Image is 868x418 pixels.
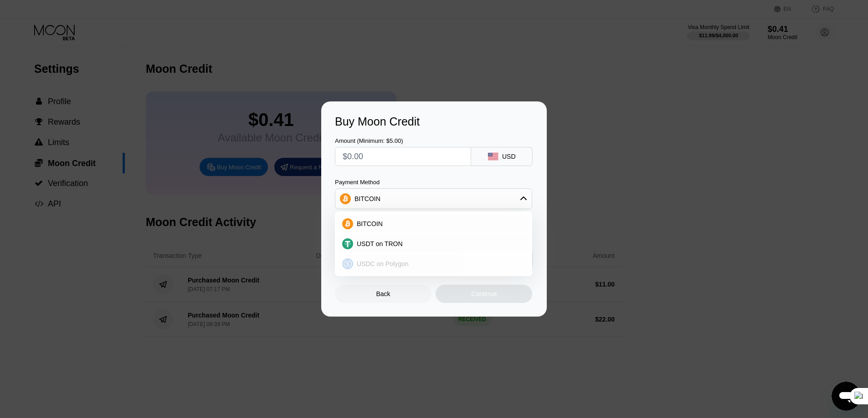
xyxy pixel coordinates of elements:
div: Amount (Minimum: $5.00) [335,137,471,144]
div: USDT on TRON [338,235,529,253]
span: USDT on TRON [357,240,403,247]
div: BITCOIN [335,190,532,208]
input: $0.00 [343,147,463,166]
iframe: Button to launch messaging window [832,382,861,411]
div: USD [502,153,516,160]
div: Back [376,290,390,297]
div: BITCOIN [338,215,529,233]
div: Payment Method [335,179,532,186]
div: Buy Moon Credit [335,115,533,128]
div: Back [335,285,431,303]
div: BITCOIN [354,195,380,202]
div: USDC on Polygon [338,255,529,273]
span: USDC on Polygon [357,260,409,267]
span: BITCOIN [357,220,383,227]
